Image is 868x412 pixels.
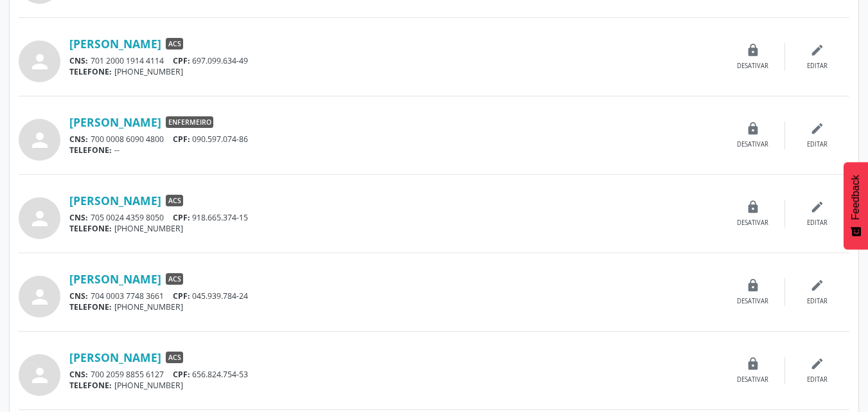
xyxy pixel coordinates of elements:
[737,375,768,384] div: Desativar
[69,223,112,234] span: TELEFONE:
[69,115,161,129] a: [PERSON_NAME]
[166,273,183,285] span: ACS
[69,380,112,391] span: TELEFONE:
[69,37,161,51] a: [PERSON_NAME]
[810,200,824,214] i: edit
[69,193,161,208] a: [PERSON_NAME]
[166,195,183,206] span: ACS
[810,357,824,371] i: edit
[746,357,760,371] i: lock
[810,278,824,292] i: edit
[173,55,190,66] span: CPF:
[746,278,760,292] i: lock
[69,272,161,286] a: [PERSON_NAME]
[28,207,51,230] i: person
[166,38,183,49] span: ACS
[737,140,768,149] div: Desativar
[807,140,828,149] div: Editar
[173,369,190,380] span: CPF:
[69,145,112,156] span: TELEFONE:
[850,175,862,220] span: Feedback
[173,212,190,223] span: CPF:
[807,297,828,306] div: Editar
[69,55,721,66] div: 701 2000 1914 4114 697.099.634-49
[69,301,112,312] span: TELEFONE:
[69,350,161,364] a: [PERSON_NAME]
[173,291,190,301] span: CPF:
[69,55,88,66] span: CNS:
[844,162,868,249] button: Feedback - Mostrar pesquisa
[28,129,51,152] i: person
[69,301,721,312] div: [PHONE_NUMBER]
[810,121,824,136] i: edit
[69,291,88,301] span: CNS:
[69,223,721,234] div: [PHONE_NUMBER]
[746,121,760,136] i: lock
[28,50,51,73] i: person
[737,219,768,228] div: Desativar
[69,369,88,380] span: CNS:
[737,297,768,306] div: Desativar
[69,134,88,145] span: CNS:
[166,116,213,128] span: Enfermeiro
[69,66,112,77] span: TELEFONE:
[69,212,88,223] span: CNS:
[69,291,721,301] div: 704 0003 7748 3661 045.939.784-24
[746,43,760,57] i: lock
[69,145,721,156] div: --
[810,43,824,57] i: edit
[807,62,828,71] div: Editar
[28,285,51,309] i: person
[69,212,721,223] div: 705 0024 4359 8050 918.665.374-15
[69,369,721,380] div: 700 2059 8855 6127 656.824.754-53
[807,375,828,384] div: Editar
[69,134,721,145] div: 700 0008 6090 4800 090.597.074-86
[69,380,721,391] div: [PHONE_NUMBER]
[69,66,721,77] div: [PHONE_NUMBER]
[737,62,768,71] div: Desativar
[807,219,828,228] div: Editar
[746,200,760,214] i: lock
[173,134,190,145] span: CPF:
[166,352,183,363] span: ACS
